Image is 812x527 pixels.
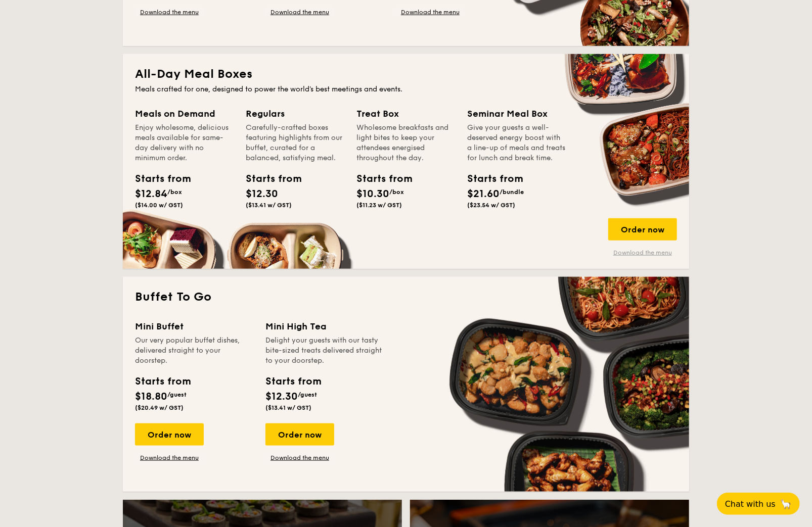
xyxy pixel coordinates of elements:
span: ($20.49 w/ GST) [135,404,184,411]
h2: All-Day Meal Boxes [135,66,677,82]
span: /box [389,188,404,196]
div: Seminar Meal Box [467,107,566,121]
a: Download the menu [135,454,204,462]
div: Mini Buffet [135,319,253,333]
div: Starts from [356,171,402,186]
span: ($14.00 w/ GST) [135,202,183,209]
div: Starts from [135,374,190,389]
div: Meals on Demand [135,107,234,121]
span: $21.60 [467,188,500,200]
span: ($13.41 w/ GST) [246,202,292,209]
span: $12.30 [246,188,278,200]
div: Starts from [246,171,291,186]
a: Download the menu [265,8,334,16]
span: $12.84 [135,188,167,200]
a: Download the menu [396,8,465,16]
span: /guest [167,391,187,398]
div: Delight your guests with our tasty bite-sized treats delivered straight to your doorstep. [265,336,384,366]
a: Download the menu [608,249,677,257]
span: 🦙 [780,498,792,510]
div: Order now [608,218,677,241]
div: Wholesome breakfasts and light bites to keep your attendees energised throughout the day. [356,123,455,163]
span: $12.30 [265,391,298,403]
div: Meals crafted for one, designed to power the world's best meetings and events. [135,84,677,94]
div: Starts from [135,171,181,186]
span: ($13.41 w/ GST) [265,404,311,411]
div: Enjoy wholesome, delicious meals available for same-day delivery with no minimum order. [135,123,234,163]
div: Order now [265,423,334,446]
div: Treat Box [356,107,455,121]
span: $10.30 [356,188,389,200]
span: ($23.54 w/ GST) [467,202,515,209]
div: Give your guests a well-deserved energy boost with a line-up of meals and treats for lunch and br... [467,123,566,163]
div: Order now [135,423,204,446]
span: /bundle [500,188,524,196]
span: /box [167,188,182,196]
span: $18.80 [135,391,167,403]
div: Starts from [467,171,513,186]
a: Download the menu [135,8,204,16]
div: Regulars [246,107,344,121]
div: Mini High Tea [265,319,384,333]
h2: Buffet To Go [135,289,677,305]
div: Starts from [265,374,321,389]
div: Carefully-crafted boxes featuring highlights from our buffet, curated for a balanced, satisfying ... [246,123,344,163]
button: Chat with us🦙 [717,493,800,515]
span: /guest [298,391,317,398]
div: Our very popular buffet dishes, delivered straight to your doorstep. [135,336,253,366]
a: Download the menu [265,454,334,462]
span: Chat with us [725,499,776,509]
span: ($11.23 w/ GST) [356,202,402,209]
